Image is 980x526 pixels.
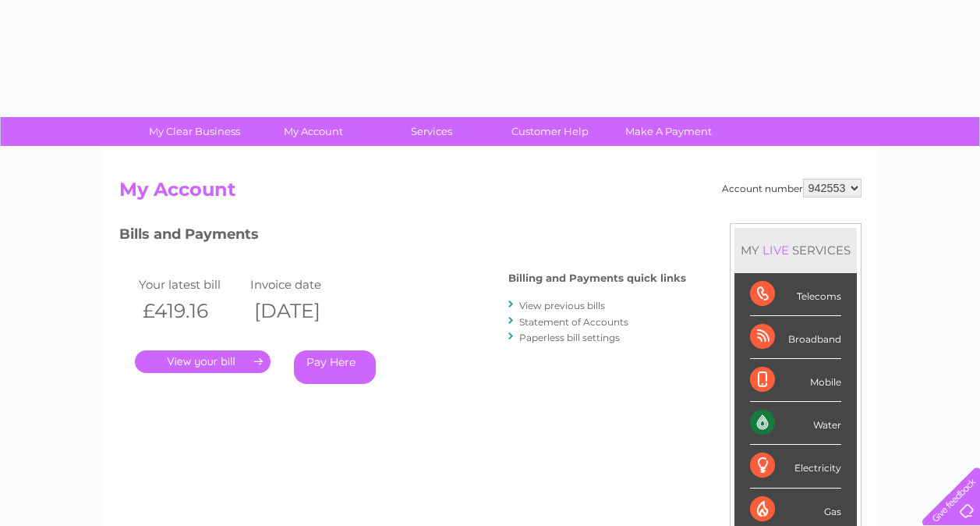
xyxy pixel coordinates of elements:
[750,445,841,488] div: Electricity
[486,117,614,146] a: Customer Help
[508,272,686,284] h4: Billing and Payments quick links
[294,350,376,384] a: Pay Here
[246,274,359,295] td: Invoice date
[135,274,247,295] td: Your latest bill
[604,117,733,146] a: Make A Payment
[119,223,686,251] h3: Bills and Payments
[759,243,792,258] div: LIVE
[135,295,247,327] th: £419.16
[750,359,841,402] div: Mobile
[119,179,861,208] h2: My Account
[750,316,841,359] div: Broadband
[519,300,605,311] a: View previous bills
[519,332,620,343] a: Paperless bill settings
[734,228,857,272] div: MY SERVICES
[249,117,377,146] a: My Account
[750,402,841,445] div: Water
[130,117,259,146] a: My Clear Business
[246,295,359,327] th: [DATE]
[519,316,628,328] a: Statement of Accounts
[367,117,496,146] a: Services
[135,350,271,373] a: .
[750,273,841,316] div: Telecoms
[722,179,861,197] div: Account number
